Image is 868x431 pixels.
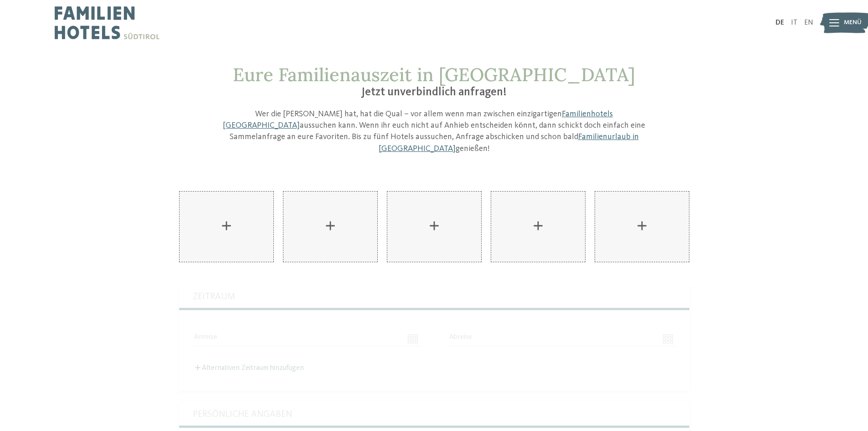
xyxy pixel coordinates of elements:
[218,109,651,155] p: Wer die [PERSON_NAME] hat, hat die Qual – vor allem wenn man zwischen einzigartigen aussuchen kan...
[844,18,862,27] span: Menü
[379,133,639,152] a: Familienurlaub in [GEOGRAPHIC_DATA]
[233,63,635,86] span: Eure Familienauszeit in [GEOGRAPHIC_DATA]
[776,19,784,26] a: DE
[804,19,813,26] a: EN
[791,19,797,26] a: IT
[361,87,507,98] span: Jetzt unverbindlich anfragen!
